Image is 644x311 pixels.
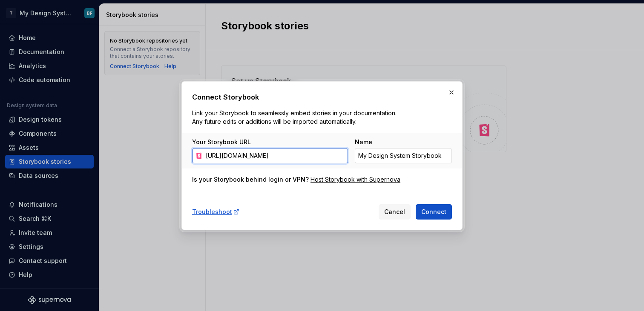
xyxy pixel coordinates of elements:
label: Name [355,138,372,146]
span: Connect [421,208,446,216]
div: Is your Storybook behind login or VPN? [192,175,309,184]
a: Host Storybook with Supernova [310,175,400,184]
button: Cancel [379,204,411,220]
button: Connect [416,204,452,220]
h2: Connect Storybook [192,92,452,102]
input: Custom Storybook Name [355,148,452,163]
span: Cancel [384,208,405,216]
label: Your Storybook URL [192,138,251,146]
p: Link your Storybook to seamlessly embed stories in your documentation. Any future edits or additi... [192,109,400,126]
input: https://your-storybook-domain.com/... [202,148,348,163]
a: Troubleshoot [192,208,240,216]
